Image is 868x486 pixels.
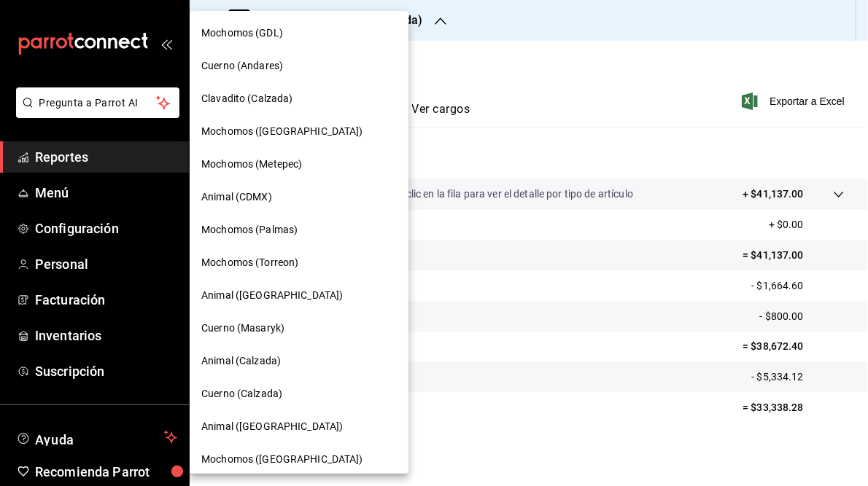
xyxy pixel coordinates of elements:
span: Cuerno (Calzada) [201,386,282,401]
div: Mochomos ([GEOGRAPHIC_DATA]) [190,443,408,476]
span: Mochomos ([GEOGRAPHIC_DATA]) [201,124,363,139]
div: Cuerno (Calzada) [190,377,408,410]
div: Cuerno (Andares) [190,50,408,82]
span: Cuerno (Andares) [201,58,283,74]
span: Mochomos (Palmas) [201,222,298,238]
div: Animal (CDMX) [190,181,408,213]
div: Mochomos (Metepec) [190,148,408,181]
span: Animal (Calzada) [201,353,281,369]
div: Animal (Calzada) [190,345,408,377]
span: Cuerno (Masaryk) [201,321,284,336]
span: Animal (CDMX) [201,189,272,205]
div: Mochomos (Palmas) [190,213,408,246]
div: Animal ([GEOGRAPHIC_DATA]) [190,410,408,443]
span: Clavadito (Calzada) [201,91,293,106]
span: Mochomos ([GEOGRAPHIC_DATA]) [201,452,363,467]
div: Mochomos (GDL) [190,17,408,50]
span: Animal ([GEOGRAPHIC_DATA]) [201,419,343,434]
div: Animal ([GEOGRAPHIC_DATA]) [190,279,408,312]
span: Mochomos (Metepec) [201,157,302,172]
span: Mochomos (GDL) [201,26,283,41]
div: Cuerno (Masaryk) [190,312,408,345]
div: Clavadito (Calzada) [190,82,408,115]
div: Mochomos ([GEOGRAPHIC_DATA]) [190,115,408,148]
span: Animal ([GEOGRAPHIC_DATA]) [201,288,343,303]
div: Mochomos (Torreon) [190,246,408,279]
span: Mochomos (Torreon) [201,255,298,270]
